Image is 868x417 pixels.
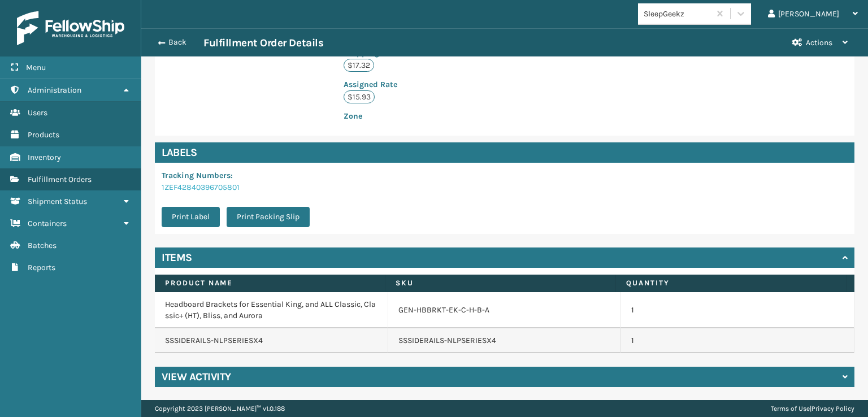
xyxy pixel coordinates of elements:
[771,400,854,417] div: |
[155,142,854,163] h4: Labels
[398,305,489,316] a: GEN-HBBRKT-EK-C-H-B-A
[396,278,605,288] label: SKU
[626,278,836,288] label: Quantity
[28,130,59,140] span: Products
[162,370,231,384] h4: View Activity
[28,108,47,118] span: Users
[28,219,67,228] span: Containers
[344,110,472,122] p: Zone
[155,328,388,353] td: SSSIDERAILS-NLPSERIESX4
[28,241,57,250] span: Batches
[28,85,81,95] span: Administration
[344,79,472,90] p: Assigned Rate
[162,251,192,264] h4: Items
[621,292,854,328] td: 1
[28,175,92,184] span: Fulfillment Orders
[155,292,388,328] td: Headboard Brackets for Essential King, and ALL Classic, Classic+ (HT), Bliss, and Aurora
[162,183,240,192] a: 1ZEF42840396705801
[344,59,374,72] p: $17.32
[28,197,87,206] span: Shipment Status
[644,8,711,20] div: SleepGeekz
[811,405,854,412] a: Privacy Policy
[398,335,496,346] a: SSSIDERAILS-NLPSERIESX4
[151,37,203,47] button: Back
[155,400,285,417] p: Copyright 2023 [PERSON_NAME]™ v 1.0.188
[227,207,310,227] button: Print Packing Slip
[17,11,124,45] img: logo
[162,207,220,227] button: Print Label
[621,328,854,353] td: 1
[344,90,375,103] p: $15.93
[28,153,61,162] span: Inventory
[165,278,375,288] label: Product Name
[26,63,46,72] span: Menu
[771,405,810,412] a: Terms of Use
[782,29,858,57] button: Actions
[28,263,55,272] span: Reports
[162,171,233,180] span: Tracking Numbers :
[203,36,323,50] h3: Fulfillment Order Details
[806,38,832,47] span: Actions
